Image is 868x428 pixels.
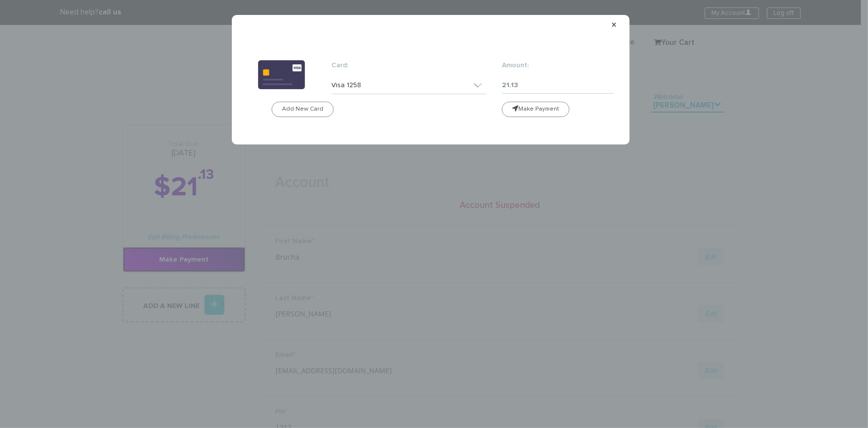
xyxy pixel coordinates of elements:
[502,102,570,117] button: Make Payment
[332,60,487,74] label: Card:
[612,20,617,30] button: Close
[502,60,615,74] label: Amount:
[502,77,615,94] input: Please Enter Amount
[272,102,334,117] button: Add New Card
[612,20,617,30] span: ×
